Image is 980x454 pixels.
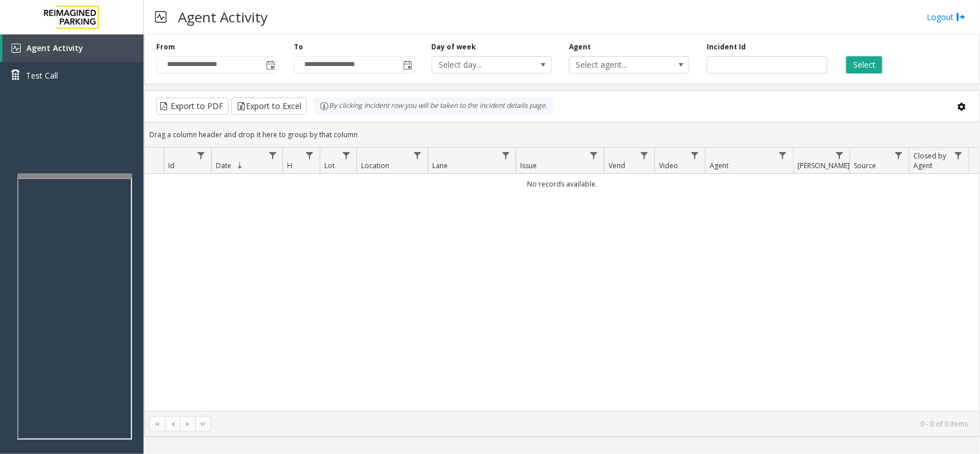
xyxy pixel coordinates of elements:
[659,161,678,170] span: Video
[156,98,228,115] button: Export to PDF
[586,148,602,163] a: Issue Filter Menu
[361,161,389,170] span: Location
[401,57,414,73] span: Toggle popup
[854,161,877,170] span: Source
[570,57,665,73] span: Select agent...
[294,42,303,52] label: To
[145,125,979,145] div: Drag a column header and drop it here to group by that column
[264,57,276,73] span: Toggle popup
[26,42,83,53] span: Agent Activity
[432,161,448,170] span: Lane
[235,161,245,170] span: Sortable
[145,174,979,194] td: No records available.
[913,151,946,170] span: Closed by Agent
[193,148,209,163] a: Id Filter Menu
[265,148,280,163] a: Date Filter Menu
[155,3,166,31] img: pageIcon
[218,419,968,429] kendo-pager-info: 0 - 0 of 0 items
[301,148,317,163] a: H Filter Menu
[314,98,553,115] div: By clicking Incident row you will be taken to the incident details page.
[927,11,966,23] a: Logout
[410,148,425,163] a: Location Filter Menu
[832,148,847,163] a: Parker Filter Menu
[891,148,907,163] a: Source Filter Menu
[498,148,513,163] a: Lane Filter Menu
[216,161,231,170] span: Date
[775,148,791,163] a: Agent Filter Menu
[846,56,882,73] button: Select
[11,44,21,53] img: 'icon'
[951,148,966,163] a: Closed by Agent Filter Menu
[172,3,273,31] h3: Agent Activity
[432,57,528,73] span: Select day...
[687,148,703,163] a: Video Filter Menu
[168,161,175,170] span: Id
[324,161,335,170] span: Lot
[797,161,850,170] span: [PERSON_NAME]
[156,42,175,52] label: From
[145,148,979,411] div: Data table
[609,161,625,170] span: Vend
[521,161,537,170] span: Issue
[637,148,652,163] a: Vend Filter Menu
[710,161,729,170] span: Agent
[569,42,591,52] label: Agent
[956,11,966,23] img: logout
[231,98,307,115] button: Export to Excel
[288,161,293,170] span: H
[432,42,477,52] label: Day of week
[339,148,354,163] a: Lot Filter Menu
[707,42,746,52] label: Incident Id
[26,69,58,82] span: Test Call
[320,102,329,111] img: infoIcon.svg
[2,34,144,62] a: Agent Activity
